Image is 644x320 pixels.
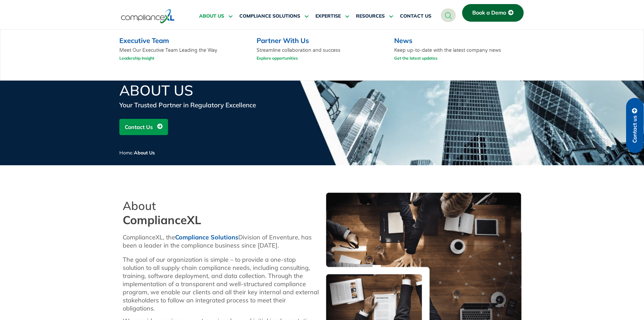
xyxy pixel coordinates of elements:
div: Your Trusted Partner in Regulatory Excellence [119,100,282,110]
span: RESOURCES [356,13,385,19]
a: RESOURCES [356,8,393,24]
a: Leadership Insight [119,54,154,62]
a: COMPLIANCE SOLUTIONS [239,8,309,24]
p: Meet Our Executive Team Leading the Way [119,47,247,64]
span: EXPERTISE [315,13,341,19]
span: COMPLIANCE SOLUTIONS [239,13,300,19]
span: CONTACT US [400,13,431,19]
span: ABOUT US [199,13,224,19]
a: Get the latest updates [394,54,437,62]
div: The goal of our organization is simple – to provide a one-stop solution to all supply chain compl... [123,256,319,313]
a: Compliance Solutions [175,233,238,241]
a: EXPERTISE [315,8,349,24]
span: Book a Demo [472,10,506,16]
a: navsearch-button [441,8,456,22]
a: Explore opportunities [257,54,298,62]
span: Contact us [632,115,638,143]
a: Contact us [626,98,644,153]
p: Streamline collaboration and success [257,47,340,64]
p: ComplianceXL, the Division of Enventure, has been a leader in the compliance business since [DATE]. [123,233,319,250]
a: Home [119,150,133,156]
a: Executive Team [119,36,169,45]
a: Contact Us [119,119,168,135]
p: Keep up-to-date with the latest company news [394,47,522,64]
a: Partner With Us [257,36,309,45]
span: ComplianceXL [123,213,201,227]
a: Book a Demo [462,4,524,22]
a: ABOUT US [199,8,233,24]
h2: About [123,199,319,227]
span: Contact Us [125,121,153,133]
h1: About Us [119,83,282,98]
span: About Us [134,150,155,156]
span: / [119,150,155,156]
img: logo-one.svg [121,8,175,24]
a: News [394,36,412,45]
a: CONTACT US [400,8,431,24]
